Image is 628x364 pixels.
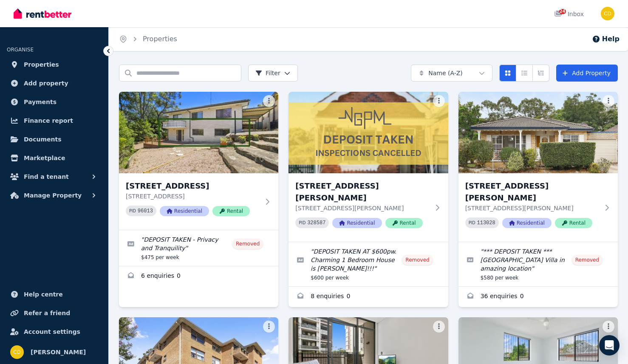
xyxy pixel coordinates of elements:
span: Documents [24,134,62,144]
small: PID [129,209,136,213]
h3: [STREET_ADDRESS][PERSON_NAME] [465,180,599,204]
span: Residential [332,218,382,228]
nav: Breadcrumb [109,27,187,51]
img: 1/5 Kings Road, Brighton-Le-Sands [458,92,618,173]
div: Open Intercom Messenger [599,335,620,356]
img: Chris Dimitropoulos [10,345,24,359]
button: Expanded list view [532,65,549,82]
a: Edit listing: DEPOSIT TAKEN AT $600pw. Charming 1 Bedroom House is Lilyfield!!! [289,242,448,286]
a: Add property [7,75,102,92]
button: Help [592,34,620,44]
button: More options [433,321,445,333]
button: More options [603,321,614,333]
a: Edit listing: DEPOSIT TAKEN - Privacy and Tranquility [119,230,278,266]
a: Add Property [556,65,618,82]
p: [STREET_ADDRESS][PERSON_NAME] [465,204,599,212]
div: View options [499,65,549,82]
img: 1/2 Eric Street, Lilyfield [289,92,448,173]
span: Residential [502,218,552,228]
span: Finance report [24,116,73,126]
a: Enquiries for 1/1A Neptune Street, Padstow [119,266,278,287]
button: More options [263,95,275,107]
button: More options [603,95,614,107]
img: RentBetter [14,7,71,20]
a: Properties [143,35,177,43]
span: Properties [24,59,59,70]
a: Marketplace [7,150,102,166]
h3: [STREET_ADDRESS] [126,180,260,192]
p: [STREET_ADDRESS][PERSON_NAME] [295,204,429,212]
button: Find a tenant [7,168,102,185]
button: More options [433,95,445,107]
a: 1/5 Kings Road, Brighton-Le-Sands[STREET_ADDRESS][PERSON_NAME][STREET_ADDRESS][PERSON_NAME]PID 11... [458,92,618,242]
div: Inbox [554,10,584,18]
code: 113028 [477,220,495,226]
span: Filter [255,69,280,77]
span: Find a tenant [24,172,69,182]
a: Enquiries for 1/2 Eric Street, Lilyfield [289,287,448,307]
p: [STREET_ADDRESS] [126,192,260,200]
span: Rental [555,218,592,228]
small: PID [469,220,475,225]
button: More options [263,321,275,333]
a: 1/2 Eric Street, Lilyfield[STREET_ADDRESS][PERSON_NAME][STREET_ADDRESS][PERSON_NAME]PID 328587Res... [289,92,448,242]
a: Payments [7,93,102,110]
span: Rental [385,218,423,228]
span: ORGANISE [7,47,34,53]
button: Filter [248,65,298,82]
span: 24 [559,9,566,14]
a: 1/1A Neptune Street, Padstow[STREET_ADDRESS][STREET_ADDRESS]PID 96013ResidentialRental [119,92,278,230]
a: Refer a friend [7,305,102,322]
a: Enquiries for 1/5 Kings Road, Brighton-Le-Sands [458,287,618,307]
a: Documents [7,131,102,148]
button: Manage Property [7,187,102,204]
a: Help centre [7,286,102,303]
span: Account settings [24,327,80,337]
code: 96013 [138,208,153,214]
a: Edit listing: *** DEPOSIT TAKEN *** Unique Bayside Villa in amazing location [458,242,618,286]
span: Payments [24,97,57,107]
button: Name (A-Z) [411,65,492,82]
span: Help centre [24,289,63,299]
span: Residential [160,206,209,216]
span: Marketplace [24,153,65,163]
img: 1/1A Neptune Street, Padstow [119,92,278,173]
span: Manage Property [24,190,82,200]
span: Add property [24,78,68,88]
span: Name (A-Z) [428,69,463,77]
span: [PERSON_NAME] [31,347,86,357]
img: Chris Dimitropoulos [601,7,614,20]
span: Refer a friend [24,308,70,318]
h3: [STREET_ADDRESS][PERSON_NAME] [295,180,429,204]
button: Compact list view [516,65,533,82]
a: Properties [7,56,102,73]
a: Account settings [7,323,102,340]
code: 328587 [307,220,325,226]
small: PID [299,220,306,225]
span: Rental [212,206,250,216]
a: Finance report [7,112,102,129]
button: Card view [499,65,516,82]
